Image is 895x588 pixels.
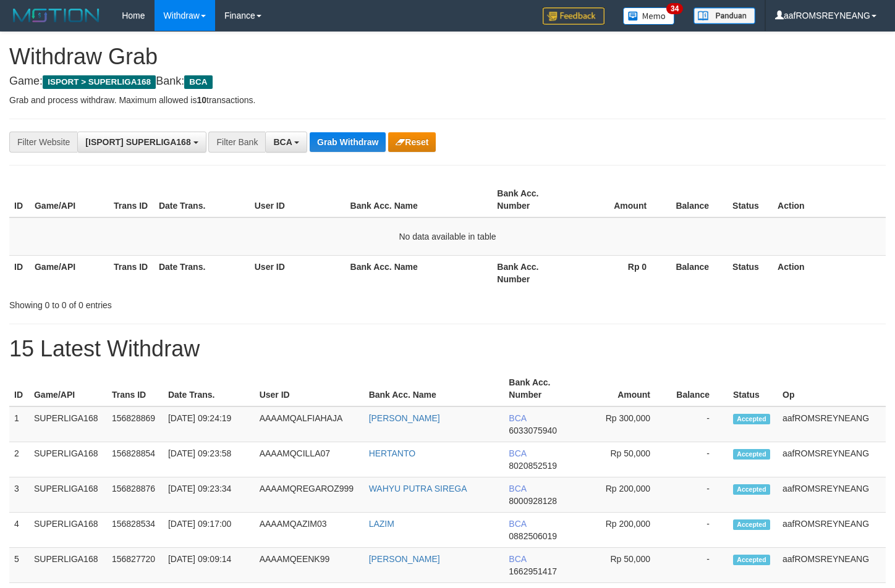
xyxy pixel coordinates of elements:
[369,413,440,423] a: [PERSON_NAME]
[9,182,30,217] th: ID
[778,477,886,513] td: aafROMSREYNEANG
[9,513,29,548] td: 4
[623,7,675,25] img: Button%20Memo.svg
[255,477,364,513] td: AAAAMQREGAROZ999
[773,255,886,290] th: Action
[778,548,886,583] td: aafROMSREYNEANG
[778,406,886,442] td: aafROMSREYNEANG
[579,371,669,406] th: Amount
[9,217,886,256] td: No data available in table
[733,449,770,460] span: Accepted
[509,531,557,541] span: Copy 0882506019 to clipboard
[778,371,886,406] th: Op
[733,414,770,424] span: Accepted
[255,548,364,583] td: AAAAMQEENK99
[255,406,364,442] td: AAAAMQALFIAHAJA
[369,484,467,493] a: WAHYU PUTRA SIREGA
[665,255,727,290] th: Balance
[107,513,163,548] td: 156828534
[163,548,255,583] td: [DATE] 09:09:14
[197,95,206,105] strong: 10
[208,132,265,153] div: Filter Bank
[29,548,107,583] td: SUPERLIGA168
[29,371,107,406] th: Game/API
[369,448,415,458] a: HERTANTO
[733,519,770,530] span: Accepted
[9,75,886,88] h4: Game: Bank:
[492,182,571,217] th: Bank Acc. Number
[107,548,163,583] td: 156827720
[364,371,504,406] th: Bank Acc. Name
[778,442,886,477] td: aafROMSREYNEANG
[509,519,526,529] span: BCA
[30,182,109,217] th: Game/API
[509,496,557,506] span: Copy 8000928128 to clipboard
[369,554,440,564] a: [PERSON_NAME]
[255,513,364,548] td: AAAAMQAZIM03
[107,477,163,513] td: 156828876
[107,442,163,477] td: 156828854
[579,406,669,442] td: Rp 300,000
[163,513,255,548] td: [DATE] 09:17:00
[509,448,526,458] span: BCA
[669,442,728,477] td: -
[346,182,493,217] th: Bank Acc. Name
[504,371,579,406] th: Bank Acc. Number
[9,44,886,69] h1: Withdraw Grab
[665,182,727,217] th: Balance
[30,255,109,290] th: Game/API
[163,406,255,442] td: [DATE] 09:24:19
[571,255,665,290] th: Rp 0
[250,255,346,290] th: User ID
[694,7,755,24] img: panduan.png
[778,513,886,548] td: aafROMSREYNEANG
[492,255,571,290] th: Bank Acc. Number
[388,132,436,152] button: Reset
[9,294,363,311] div: Showing 0 to 0 of 0 entries
[85,137,190,147] span: [ISPORT] SUPERLIGA168
[77,132,206,153] button: [ISPORT] SUPERLIGA168
[9,548,29,583] td: 5
[509,566,557,576] span: Copy 1662951417 to clipboard
[733,484,770,495] span: Accepted
[579,477,669,513] td: Rp 200,000
[509,484,526,493] span: BCA
[43,75,156,89] span: ISPORT > SUPERLIGA168
[9,337,886,361] h1: 15 Latest Withdraw
[669,513,728,548] td: -
[154,182,250,217] th: Date Trans.
[669,371,728,406] th: Balance
[509,461,557,471] span: Copy 8020852519 to clipboard
[369,519,394,529] a: LAZIM
[29,477,107,513] td: SUPERLIGA168
[727,255,773,290] th: Status
[509,554,526,564] span: BCA
[579,442,669,477] td: Rp 50,000
[250,182,346,217] th: User ID
[109,182,154,217] th: Trans ID
[666,3,683,14] span: 34
[265,132,307,153] button: BCA
[310,132,386,152] button: Grab Withdraw
[9,6,103,25] img: MOTION_logo.png
[184,75,212,89] span: BCA
[669,406,728,442] td: -
[163,477,255,513] td: [DATE] 09:23:34
[9,442,29,477] td: 2
[9,255,30,290] th: ID
[9,94,886,106] p: Grab and process withdraw. Maximum allowed is transactions.
[255,371,364,406] th: User ID
[163,442,255,477] td: [DATE] 09:23:58
[29,406,107,442] td: SUPERLIGA168
[733,555,770,565] span: Accepted
[273,137,292,147] span: BCA
[509,426,557,435] span: Copy 6033075940 to clipboard
[9,406,29,442] td: 1
[154,255,250,290] th: Date Trans.
[728,371,778,406] th: Status
[29,513,107,548] td: SUPERLIGA168
[669,548,728,583] td: -
[107,406,163,442] td: 156828869
[727,182,773,217] th: Status
[9,132,77,153] div: Filter Website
